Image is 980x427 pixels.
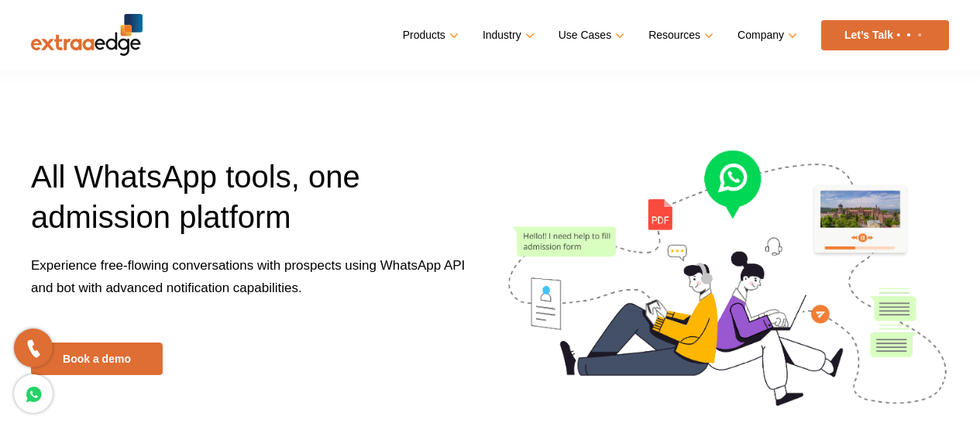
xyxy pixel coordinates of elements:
span: Experience free-flowing conversations with prospects using WhatsApp API and bot with advanced not... [31,258,465,295]
a: Use Cases [559,24,621,46]
a: Industry [483,24,531,46]
a: Company [738,24,794,46]
h1: All WhatsApp tools, one admission platform [31,157,479,254]
img: whatsapp-communication [507,120,949,412]
a: Resources [648,24,710,46]
a: Products [403,24,456,46]
a: Let’s Talk [821,20,949,50]
a: Book a demo [31,343,163,375]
